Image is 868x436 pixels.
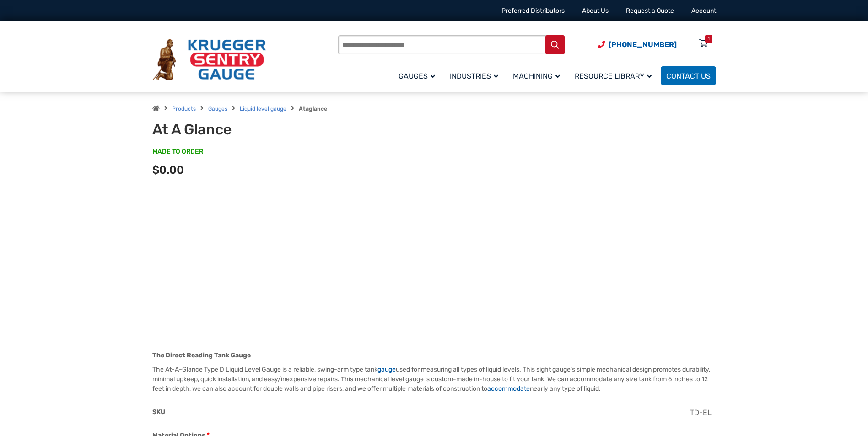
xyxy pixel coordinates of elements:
div: 1 [708,35,710,43]
strong: Ataglance [299,106,327,112]
img: Krueger Sentry Gauge [152,39,266,81]
a: accommodate [487,385,530,393]
span: Contact Us [666,72,711,80]
p: The At-A-Glance Type D Liquid Level Gauge is a reliable, swing-arm type tank used for measuring a... [152,365,716,393]
span: TD-EL [690,408,712,417]
a: Request a Quote [626,7,674,15]
span: [PHONE_NUMBER] [609,40,677,49]
a: Gauges [208,106,227,112]
a: Contact Us [661,66,716,85]
a: Preferred Distributors [501,7,565,15]
h1: At A Glance [152,121,378,138]
a: Account [691,7,716,15]
a: Phone Number (920) 434-8860 [598,39,677,50]
span: Resource Library [575,72,652,80]
a: gauge [377,366,396,373]
a: Products [172,106,196,112]
a: About Us [582,7,609,15]
strong: The Direct Reading Tank Gauge [152,351,251,359]
span: Gauges [399,72,435,80]
a: Liquid level gauge [240,106,286,112]
a: Gauges [393,65,444,86]
span: Industries [450,72,498,80]
span: $0.00 [152,164,184,176]
span: SKU [152,408,165,416]
span: MADE TO ORDER [152,147,203,156]
a: Resource Library [569,65,661,86]
span: Machining [513,72,560,80]
a: Machining [507,65,569,86]
a: Industries [444,65,507,86]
